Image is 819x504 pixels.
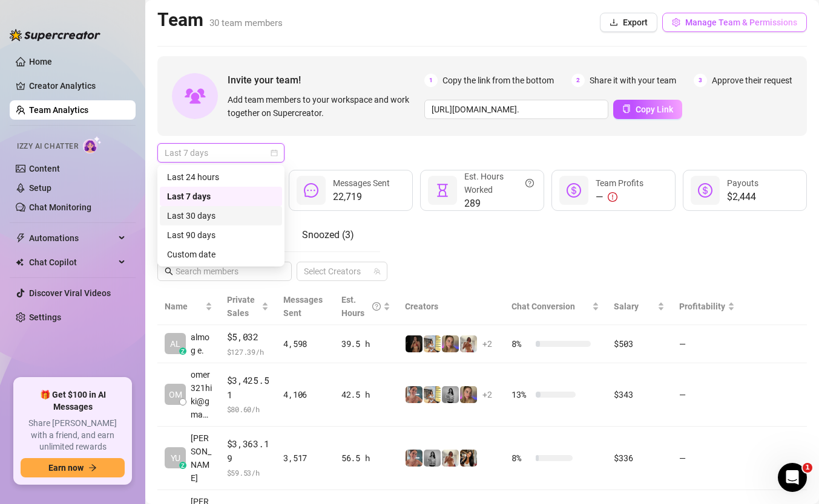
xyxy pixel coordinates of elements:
img: Chat Copilot [16,258,24,267]
span: OM [169,388,182,401]
div: Last 24 hours [167,170,275,184]
div: Last 30 days [167,209,275,222]
div: 42.5 h [341,388,390,401]
span: question-circle [372,293,381,320]
span: question-circle [525,170,534,196]
span: Add team members to your workspace and work together on Supercreator. [228,93,419,120]
div: 56.5 h [341,451,390,465]
span: dollar-circle [567,183,581,198]
span: 2 [571,74,585,87]
span: team [373,268,381,275]
div: Est. Hours [341,293,381,320]
span: almog e. [191,331,212,357]
span: $3,425.51 [227,373,269,402]
span: hourglass [435,183,450,198]
div: $503 [614,337,664,351]
span: message [304,183,318,198]
span: [PERSON_NAME] [191,431,212,485]
span: AL [170,337,180,351]
button: Copy Link [613,100,682,119]
span: download [610,18,618,27]
a: Chat Monitoring [29,202,91,212]
a: Setup [29,183,51,193]
a: Team Analytics [29,105,88,115]
button: Earn nowarrow-right [21,458,125,477]
span: exclamation-circle [608,192,617,202]
span: 1 [803,463,812,473]
div: 4,598 [283,337,327,351]
a: Settings [29,312,61,322]
span: setting [672,18,680,27]
div: Est. Hours Worked [464,170,534,196]
img: A [442,386,459,403]
div: z [179,347,186,355]
a: Home [29,57,52,66]
span: Team Profits [596,178,643,188]
div: 4,106 [283,388,327,401]
span: search [165,267,173,276]
img: YL [406,450,423,467]
img: AD [460,450,477,467]
span: Earn now [48,463,84,473]
span: Salary [614,302,639,311]
a: Creator Analytics [29,76,126,95]
span: Messages Sent [283,295,323,318]
td: — [672,325,742,363]
span: 289 [464,196,534,211]
div: Custom date [167,248,275,261]
img: AI Chatter [83,136,102,153]
img: Prinssesa4u [424,335,441,352]
div: Last 7 days [160,187,282,206]
span: $ 59.53 /h [227,467,269,479]
a: Discover Viral Videos [29,288,111,298]
img: Cherry [460,386,477,403]
span: $3,363.19 [227,437,269,465]
span: Snoozed ( 3 ) [302,229,354,241]
div: Last 90 days [160,225,282,245]
span: Automations [29,228,115,248]
span: 22,719 [333,190,390,204]
div: Last 90 days [167,228,275,242]
span: 🎁 Get $100 in AI Messages [21,389,125,413]
span: Copy Link [636,105,673,114]
div: Last 24 hours [160,167,282,187]
span: 30 team members [209,18,283,28]
span: + 2 [482,388,492,401]
td: — [672,427,742,490]
span: Share it with your team [590,74,676,87]
span: 1 [424,74,438,87]
img: Green [460,335,477,352]
span: Chat Copilot [29,253,115,272]
span: YU [171,451,180,465]
h2: Team [157,8,283,31]
img: logo-BBDzfeDw.svg [10,29,100,41]
div: — [596,190,643,204]
span: Chat Conversion [511,302,575,311]
th: Creators [398,288,504,325]
span: $2,444 [727,190,758,204]
img: YL [406,386,423,403]
div: Last 30 days [160,206,282,225]
span: Manage Team & Permissions [685,18,797,27]
span: dollar-circle [698,183,712,198]
span: thunderbolt [16,233,25,243]
img: D [406,335,423,352]
span: Last 7 days [165,144,277,162]
img: Cherry [442,335,459,352]
span: $ 127.39 /h [227,346,269,358]
div: Custom date [160,245,282,264]
span: Approve their request [712,74,792,87]
span: arrow-right [88,464,97,472]
span: Copy the link from the bottom [442,74,554,87]
span: Name [165,300,203,313]
input: Search members [176,265,275,278]
div: $336 [614,451,664,465]
span: Private Sales [227,295,255,318]
span: copy [622,105,631,113]
div: 39.5 h [341,337,390,351]
span: Payouts [727,178,758,188]
a: Content [29,164,60,173]
span: Profitability [679,302,725,311]
span: 8 % [511,337,531,351]
iframe: Intercom live chat [778,463,807,492]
